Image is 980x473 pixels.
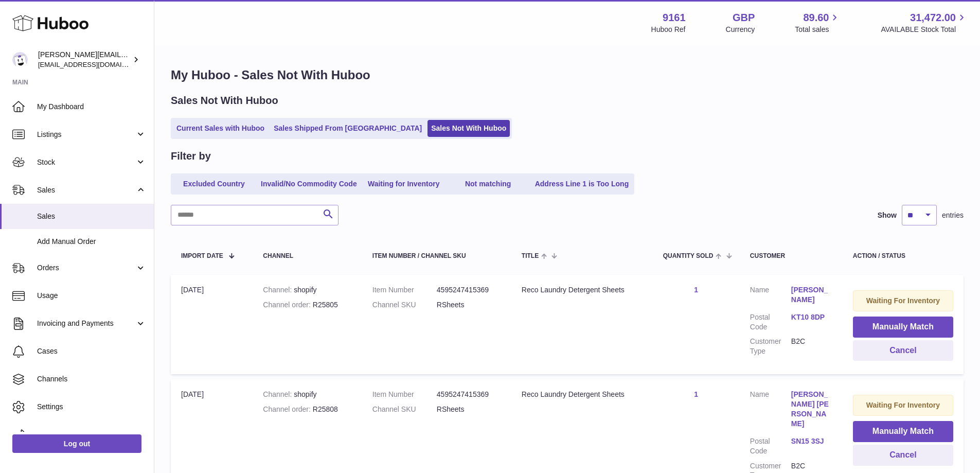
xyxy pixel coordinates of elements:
span: Total sales [795,25,841,34]
a: [PERSON_NAME] [PERSON_NAME] [791,390,832,429]
a: Sales Not With Huboo [427,120,510,137]
strong: GBP [733,11,755,25]
dt: Item Number [372,285,437,295]
a: Current Sales with Huboo [173,120,268,137]
img: amyesmith31@gmail.com [12,52,28,67]
span: entries [942,211,964,220]
a: Log out [12,434,141,453]
span: Orders [37,263,135,273]
strong: Waiting For Inventory [866,296,940,305]
dd: RSheets [437,300,501,310]
div: R25808 [263,405,352,414]
a: SN15 3SJ [791,436,832,446]
span: Invoicing and Payments [37,319,135,328]
button: Cancel [853,445,953,466]
span: Stock [37,157,135,167]
a: Invalid/No Commodity Code [257,176,361,192]
h2: Sales Not With Huboo [171,94,278,108]
span: Add Manual Order [37,237,146,247]
a: 89.60 Total sales [795,11,841,34]
div: Reco Laundry Detergent Sheets [522,285,643,295]
a: Waiting for Inventory [363,176,445,192]
span: Title [522,253,539,259]
div: shopify [263,390,352,399]
div: [PERSON_NAME][EMAIL_ADDRESS][DOMAIN_NAME] [38,50,131,69]
span: Import date [181,253,223,259]
span: Settings [37,402,146,412]
strong: Channel [263,390,294,398]
h2: Filter by [171,149,211,163]
button: Cancel [853,340,953,361]
dt: Postal Code [750,312,791,332]
dd: B2C [791,337,832,356]
dd: 4595247415369 [437,285,501,295]
div: Action / Status [853,253,953,259]
span: Cases [37,346,146,356]
dt: Name [750,285,791,307]
div: Reco Laundry Detergent Sheets [522,390,643,399]
div: Channel [263,253,352,259]
button: Manually Match [853,421,953,442]
strong: Channel order [263,405,313,413]
a: [PERSON_NAME] [791,285,832,305]
div: Huboo Ref [651,25,686,34]
a: Not matching [447,176,529,192]
dt: Name [750,390,791,431]
h1: My Huboo - Sales Not With Huboo [171,67,964,83]
span: 31,472.00 [910,11,956,25]
a: Excluded Country [173,176,255,192]
span: Sales [37,185,135,195]
span: Channels [37,374,146,384]
strong: Channel [263,286,294,294]
div: Customer [750,253,832,259]
a: Sales Shipped From [GEOGRAPHIC_DATA] [270,120,425,137]
span: Quantity Sold [663,253,714,259]
span: Listings [37,130,135,139]
a: 31,472.00 AVAILABLE Stock Total [881,11,968,34]
span: 89.60 [803,11,829,25]
span: Returns [37,430,146,440]
strong: Channel order [263,301,313,309]
div: Item Number / Channel SKU [372,253,501,259]
td: [DATE] [171,275,253,374]
span: [EMAIL_ADDRESS][DOMAIN_NAME] [38,60,151,68]
span: Usage [37,291,146,301]
dt: Item Number [372,390,437,399]
dt: Channel SKU [372,405,437,414]
dt: Customer Type [750,337,791,356]
div: shopify [263,285,352,295]
dd: RSheets [437,405,501,414]
a: 1 [694,390,698,398]
strong: 9161 [663,11,686,25]
a: 1 [694,286,698,294]
button: Manually Match [853,317,953,338]
span: Sales [37,212,146,221]
dd: 4595247415369 [437,390,501,399]
strong: Waiting For Inventory [866,401,940,409]
div: Currency [726,25,755,34]
label: Show [878,211,897,220]
a: KT10 8DP [791,312,832,322]
a: Address Line 1 is Too Long [531,176,633,192]
div: R25805 [263,300,352,310]
span: My Dashboard [37,102,146,112]
span: AVAILABLE Stock Total [881,25,968,34]
dt: Postal Code [750,436,791,456]
dt: Channel SKU [372,300,437,310]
